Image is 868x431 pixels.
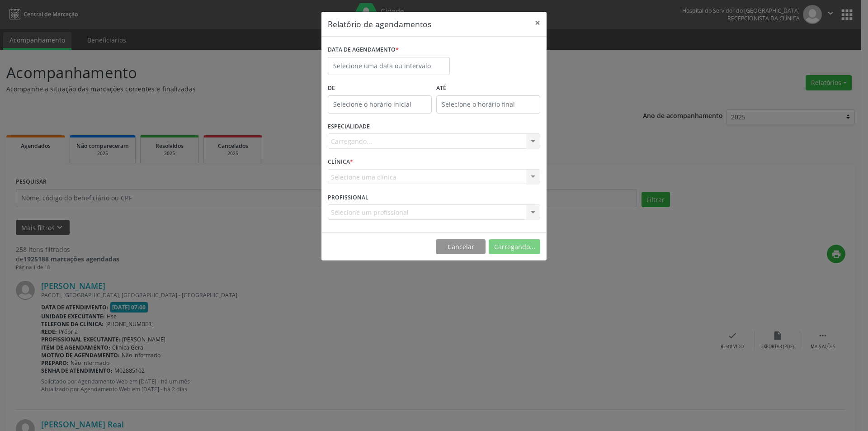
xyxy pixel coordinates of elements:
input: Selecione uma data ou intervalo [328,57,450,75]
label: CLÍNICA [328,155,353,169]
button: Cancelar [436,239,486,255]
label: DATA DE AGENDAMENTO [328,43,399,57]
label: ATÉ [436,81,540,95]
label: De [328,81,432,95]
h5: Relatório de agendamentos [328,18,431,30]
input: Selecione o horário final [436,95,540,114]
label: PROFISSIONAL [328,190,368,204]
input: Selecione o horário inicial [328,95,432,114]
button: Carregando... [489,239,540,255]
label: ESPECIALIDADE [328,120,370,134]
button: Close [528,12,547,34]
